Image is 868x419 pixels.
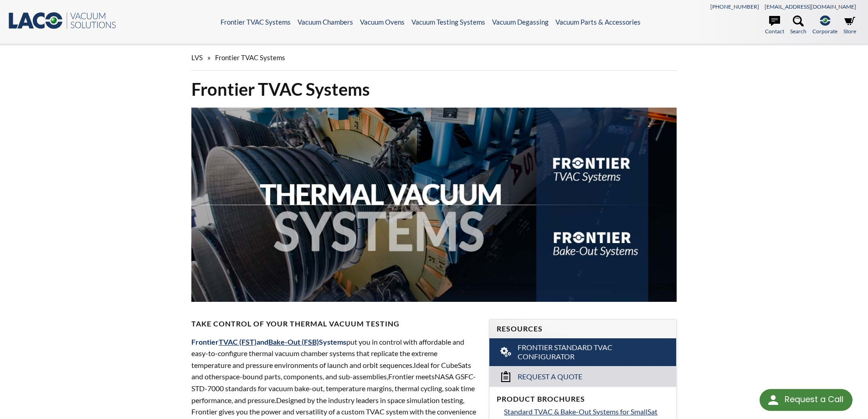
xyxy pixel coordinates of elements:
a: Vacuum Ovens [360,18,405,26]
a: Vacuum Parts & Accessories [555,18,641,26]
span: Id [414,361,420,369]
span: Frontier and Systems [191,337,346,346]
h4: Take Control of Your Thermal Vacuum Testing [191,319,478,329]
a: Store [843,16,856,36]
a: Frontier TVAC Systems [221,18,291,26]
a: TVAC (FST) [219,337,257,346]
span: Frontier Standard TVAC Configurator [518,343,649,362]
a: Search [790,16,806,36]
a: Standard TVAC & Bake-Out Systems for SmallSat [504,406,669,418]
a: Bake-Out (FSB) [268,337,319,346]
div: Request a Call [785,389,843,410]
a: Contact [765,16,784,36]
img: round button [766,393,781,407]
a: Vacuum Chambers [298,18,353,26]
a: Frontier Standard TVAC Configurator [489,338,676,367]
span: Frontier TVAC Systems [215,53,285,62]
img: Thermal Vacuum Systems header [191,108,677,302]
h4: Resources [497,324,669,334]
span: NASA GSFC-STD-7000 standards for vacuum bake-out, temperature margins, thermal cycling, soak time... [191,372,476,404]
span: Request a Quote [518,372,582,382]
div: Request a Call [760,389,853,411]
a: Vacuum Testing Systems [411,18,485,26]
a: Vacuum Degassing [492,18,549,26]
div: » [191,45,677,71]
span: Corporate [812,27,837,36]
h4: Product Brochures [497,394,669,404]
span: space-bound parts, components, and sub-assemblies, [222,372,388,381]
h1: Frontier TVAC Systems [191,78,677,100]
a: Request a Quote [489,366,676,387]
a: [EMAIL_ADDRESS][DOMAIN_NAME] [765,3,856,10]
span: LVS [191,53,203,62]
span: xtreme temperature and pressure environments of launch and orbit sequences. eal for CubeSats and ... [191,349,471,381]
a: [PHONE_NUMBER] [710,3,759,10]
span: Standard TVAC & Bake-Out Systems for SmallSat [504,407,657,416]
